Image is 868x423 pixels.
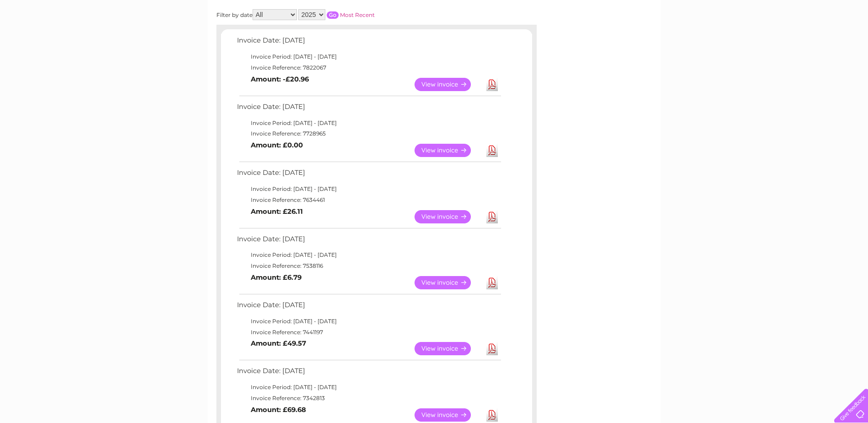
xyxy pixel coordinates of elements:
[235,195,502,206] td: Invoice Reference: 7634461
[415,210,482,223] a: View
[251,339,306,347] b: Amount: £49.57
[415,144,482,157] a: View
[216,9,457,20] div: Filter by date
[415,342,482,355] a: View
[251,273,302,282] b: Amount: £6.79
[707,39,724,46] a: Water
[251,207,303,216] b: Amount: £26.11
[755,39,783,46] a: Telecoms
[235,299,502,316] td: Invoice Date: [DATE]
[251,75,309,83] b: Amount: -£20.96
[235,62,502,73] td: Invoice Reference: 7822067
[235,51,502,62] td: Invoice Period: [DATE] - [DATE]
[235,101,502,118] td: Invoice Date: [DATE]
[486,342,498,355] a: Download
[486,144,498,157] a: Download
[251,406,306,414] b: Amount: £69.68
[218,5,651,44] div: Clear Business is a trading name of Verastar Limited (registered in [GEOGRAPHIC_DATA] No. 3667643...
[235,316,502,327] td: Invoice Period: [DATE] - [DATE]
[235,34,502,51] td: Invoice Date: [DATE]
[695,5,759,16] a: 0333 014 3131
[30,24,77,52] img: logo.png
[807,39,830,46] a: Contact
[235,260,502,271] td: Invoice Reference: 7538116
[415,78,482,91] a: View
[235,393,502,404] td: Invoice Reference: 7342813
[838,39,859,46] a: Log out
[730,39,750,46] a: Energy
[235,382,502,393] td: Invoice Period: [DATE] - [DATE]
[235,327,502,338] td: Invoice Reference: 7441197
[235,184,502,195] td: Invoice Period: [DATE] - [DATE]
[788,39,802,46] a: Blog
[486,78,498,91] a: Download
[235,365,502,382] td: Invoice Date: [DATE]
[235,233,502,250] td: Invoice Date: [DATE]
[415,408,482,422] a: View
[235,167,502,184] td: Invoice Date: [DATE]
[340,11,375,18] a: Most Recent
[486,408,498,422] a: Download
[235,118,502,129] td: Invoice Period: [DATE] - [DATE]
[486,276,498,289] a: Download
[235,249,502,260] td: Invoice Period: [DATE] - [DATE]
[235,128,502,139] td: Invoice Reference: 7728965
[486,210,498,223] a: Download
[251,141,303,149] b: Amount: £0.00
[415,276,482,289] a: View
